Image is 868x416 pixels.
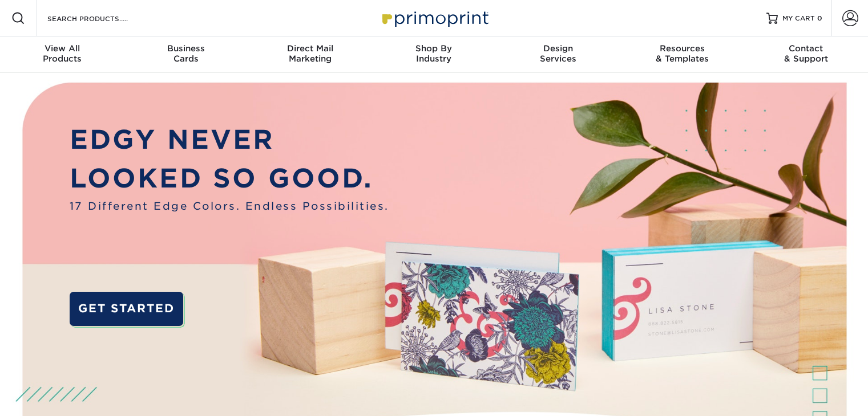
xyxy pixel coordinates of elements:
span: 0 [817,14,822,22]
div: Cards [124,43,248,64]
a: Shop ByIndustry [372,36,496,73]
p: EDGY NEVER [70,120,389,159]
a: Direct MailMarketing [248,36,372,73]
span: Shop By [372,43,496,54]
a: Contact& Support [744,36,868,73]
div: Services [496,43,620,64]
div: & Support [744,43,868,64]
div: Marketing [248,43,372,64]
span: Contact [744,43,868,54]
span: 17 Different Edge Colors. Endless Possibilities. [70,198,389,214]
span: Resources [620,43,744,54]
span: Direct Mail [248,43,372,54]
a: DesignServices [496,36,620,73]
input: SEARCH PRODUCTS..... [46,11,158,25]
div: & Templates [620,43,744,64]
a: GET STARTED [70,292,183,326]
span: Business [124,43,248,54]
a: Resources& Templates [620,36,744,73]
div: Industry [372,43,496,64]
img: Primoprint [377,6,491,30]
a: BusinessCards [124,36,248,73]
span: MY CART [782,14,815,23]
span: Design [496,43,620,54]
p: LOOKED SO GOOD. [70,159,389,198]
